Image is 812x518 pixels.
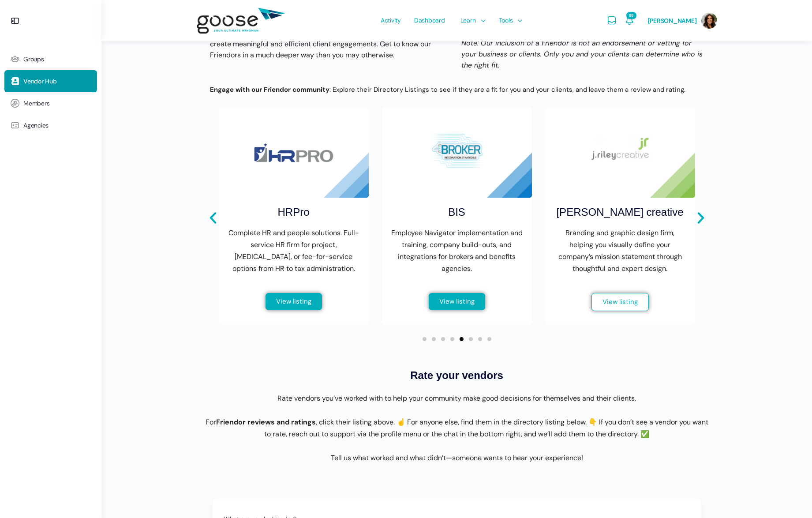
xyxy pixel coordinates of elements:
p: : Explore their Directory Listings to see if they are a fit for you and your clients, and leave t... [210,84,691,96]
p: Rate vendors you’ve worked with to help your community make good decisions for themselves and the... [206,392,708,404]
p: Branding and graphic design firm, helping you visually define your company’s mission statement th... [554,227,686,274]
strong: Friendor [216,417,246,427]
a: Members [4,92,97,114]
span: 88 [626,12,636,19]
a: View listing [591,293,649,311]
span: View listing [276,298,311,305]
div: 5 / 8 [219,108,369,324]
div: 7 / 8 [545,108,695,324]
strong: reviews and ratings [247,417,316,427]
p: Our Friendors do a lot of work to help agencies improve operations and create meaningful and effi... [210,27,453,60]
a: Vendor Hub [4,70,97,92]
strong: Engage with our Friendor community [210,85,329,94]
a: Agencies [4,114,97,136]
div: 6 / 8 [382,108,532,324]
span: Groups [23,56,44,63]
span: Go to slide 3 [441,337,445,341]
h2: BIS [448,204,465,220]
span: Go to slide 4 [450,337,454,341]
h2: [PERSON_NAME] creative [556,204,683,220]
span: Go to slide 1 [423,337,427,341]
a: View listing [266,293,322,310]
p: Employee Navigator implementation and training, company build-outs, and integrations for brokers ... [391,227,523,274]
span: Agencies [23,122,49,129]
a: Groups [4,48,97,70]
span: Go to slide 7 [478,337,482,341]
div: Carousel [219,108,695,341]
span: View listing [439,298,475,305]
h2: HRPro [277,204,309,220]
span: View listing [602,299,638,305]
em: Note: Our inclusion of a Friendor is not an endorsement or vetting for your business or clients. ... [461,38,703,70]
div: Previous slide [206,210,221,225]
span: Go to slide 6 [469,337,473,341]
span: [PERSON_NAME] [648,17,697,25]
a: View listing [429,293,485,310]
span: Go to slide 5 [460,337,464,341]
p: For , click their listing above. ☝️ For anyone else, find them in the directory listing below. 👇 ... [206,416,708,440]
span: Go to slide 8 [487,337,491,341]
p: Tell us what worked and what didn’t—someone wants to hear your experience! [206,452,708,464]
div: Next slide [693,210,708,225]
span: Go to slide 2 [432,337,436,341]
iframe: Chat Widget [614,408,812,518]
p: Complete HR and people solutions. Full-service HR firm for project, [MEDICAL_DATA], or fee-for-se... [228,227,360,274]
span: Vendor Hub [23,78,57,85]
h2: Rate your vendors [206,368,708,383]
span: Members [23,100,49,107]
